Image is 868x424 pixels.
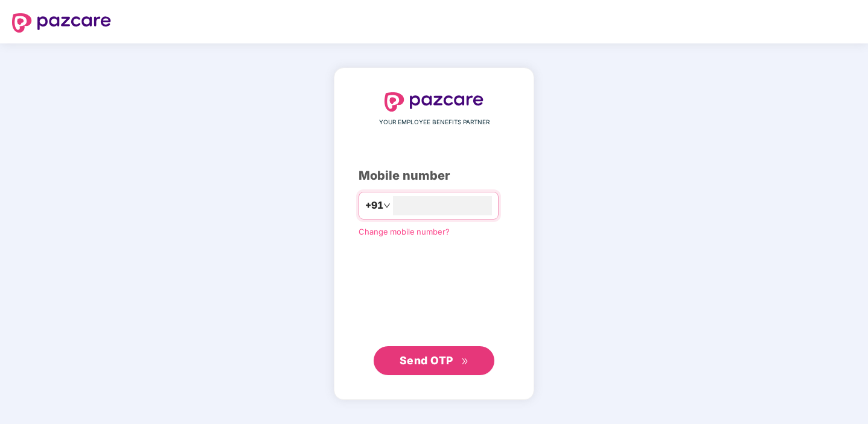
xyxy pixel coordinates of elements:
[461,358,469,365] span: double-right
[383,202,391,209] span: down
[385,92,483,112] img: logo
[400,354,453,367] span: Send OTP
[379,118,490,127] span: YOUR EMPLOYEE BENEFITS PARTNER
[359,227,450,236] a: Change mobile number?
[365,198,383,213] span: +91
[359,166,509,185] div: Mobile number
[374,346,494,375] button: Send OTPdouble-right
[12,13,111,33] img: logo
